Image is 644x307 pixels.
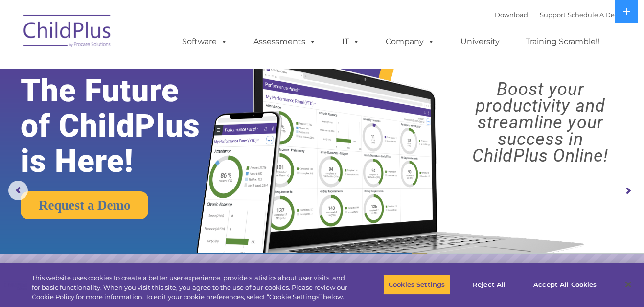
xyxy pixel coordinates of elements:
[332,32,369,51] a: IT
[136,105,178,112] span: Phone number
[618,274,639,295] button: Close
[32,273,354,302] div: This website uses cookies to create a better user experience, provide statistics about user visit...
[172,32,237,51] a: Software
[376,32,444,51] a: Company
[459,274,520,295] button: Reject All
[19,8,116,57] img: ChildPlus by Procare Solutions
[451,32,509,51] a: University
[445,81,636,164] rs-layer: Boost your productivity and streamline your success in ChildPlus Online!
[383,274,450,295] button: Cookies Settings
[528,274,602,295] button: Accept All Cookies
[495,11,625,19] font: |
[136,65,166,72] span: Last name
[540,11,566,19] a: Support
[495,11,528,19] a: Download
[516,32,609,51] a: Training Scramble!!
[568,11,625,19] a: Schedule A Demo
[244,32,326,51] a: Assessments
[21,191,148,219] a: Request a Demo
[21,73,226,179] rs-layer: The Future of ChildPlus is Here!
